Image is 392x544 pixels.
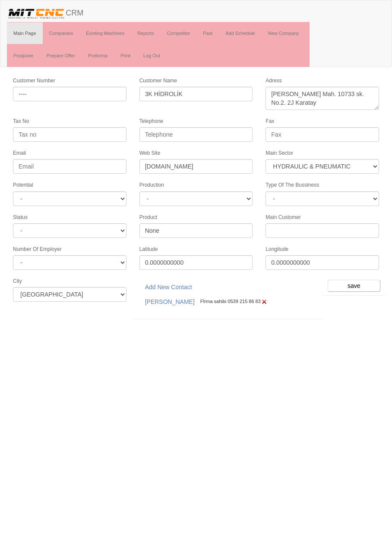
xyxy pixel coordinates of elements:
a: Competitor [160,22,196,44]
a: Reports [131,22,161,44]
label: Product [139,214,157,221]
label: Production [139,181,164,189]
a: Add Schedule [219,22,262,44]
label: Potential [13,181,33,189]
label: Status [13,214,28,221]
a: Past [196,22,219,44]
input: Telephone [139,127,253,142]
label: Fax [266,118,274,125]
input: Web site [139,159,253,174]
label: Tax No [13,118,29,125]
img: Edit [261,298,268,305]
a: Companies [43,22,80,44]
label: Adress [266,77,281,84]
label: Web Site [139,150,160,157]
label: Customer Number [13,77,55,84]
label: Telephone [139,118,163,125]
input: Customer Name [139,87,253,101]
a: Log Out [137,45,167,66]
label: Customer Name [139,77,177,84]
label: Main Sector [266,150,293,157]
a: Prepare Offer [40,45,81,66]
label: City [13,278,22,285]
a: Main Page [7,22,43,44]
textarea: [PERSON_NAME] Mah. 10733 sk. No.2. 2J Karatay [266,87,379,110]
label: Main Customer [266,214,300,221]
input: Fax [266,127,379,142]
a: Postpone [7,45,40,66]
a: Existing Machines [79,22,131,44]
img: header.png [7,7,66,20]
a: New Company [262,22,306,44]
label: Email [13,150,26,157]
input: save [328,280,380,292]
a: [PERSON_NAME] [139,294,200,309]
label: Type Of The Bussiness [266,181,319,189]
a: Proforma [82,45,114,66]
a: Print [114,45,137,66]
label: Longitude [266,246,288,253]
div: Fİrma sahibi 0539 215 86 83 [139,294,316,309]
a: CRM [0,0,90,22]
input: Customer No [13,87,126,101]
input: Tax no [13,127,126,142]
label: Number Of Employer [13,246,62,253]
label: Latitude [139,246,158,253]
input: Email [13,159,126,174]
a: Add New Contact [139,280,198,294]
